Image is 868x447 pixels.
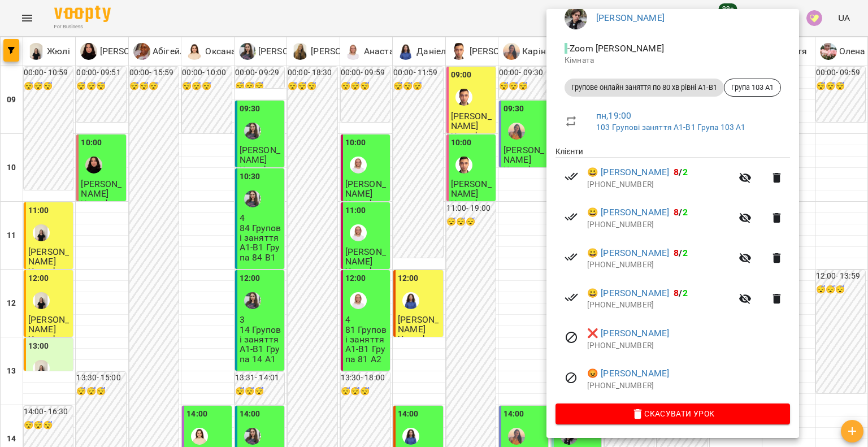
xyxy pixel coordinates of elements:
b: / [674,248,687,258]
div: Група 103 А1 [724,79,781,97]
b: / [674,207,687,218]
a: 😀 [PERSON_NAME] [587,206,669,219]
p: [PHONE_NUMBER] [587,340,790,351]
span: 2 [683,248,688,258]
svg: Візит сплачено [565,170,578,183]
p: [PHONE_NUMBER] [587,380,790,392]
a: 😀 [PERSON_NAME] [587,166,669,179]
a: ❌ [PERSON_NAME] [587,327,669,340]
p: Кімната [565,55,781,66]
button: Скасувати Урок [555,403,790,424]
a: [PERSON_NAME] [596,12,665,23]
span: 2 [683,167,688,177]
ul: Клієнти [555,146,790,403]
b: / [674,167,687,177]
span: 8 [674,207,679,218]
a: 😀 [PERSON_NAME] [587,246,669,260]
p: [PHONE_NUMBER] [587,179,732,190]
p: [PHONE_NUMBER] [587,219,732,231]
a: 103 Групові заняття А1-В1 Група 103 А1 [596,123,746,132]
span: 8 [674,248,679,258]
span: 8 [674,167,679,177]
svg: Візит скасовано [565,331,578,344]
svg: Візит сплачено [565,210,578,224]
svg: Візит скасовано [565,371,578,385]
span: - Zoom [PERSON_NAME] [565,43,666,54]
a: 😡 [PERSON_NAME] [587,367,669,380]
span: 2 [683,288,688,298]
b: / [674,288,687,298]
svg: Візит сплачено [565,290,578,304]
a: пн , 19:00 [596,110,631,121]
span: 2 [683,207,688,218]
span: 8 [674,288,679,298]
p: [PHONE_NUMBER] [587,300,732,311]
a: 😀 [PERSON_NAME] [587,287,669,300]
img: 3324ceff06b5eb3c0dd68960b867f42f.jpeg [565,7,587,29]
span: Скасувати Урок [565,407,781,420]
span: Група 103 А1 [724,83,780,93]
span: Групове онлайн заняття по 80 хв рівні А1-В1 [565,83,724,93]
p: [PHONE_NUMBER] [587,259,732,271]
